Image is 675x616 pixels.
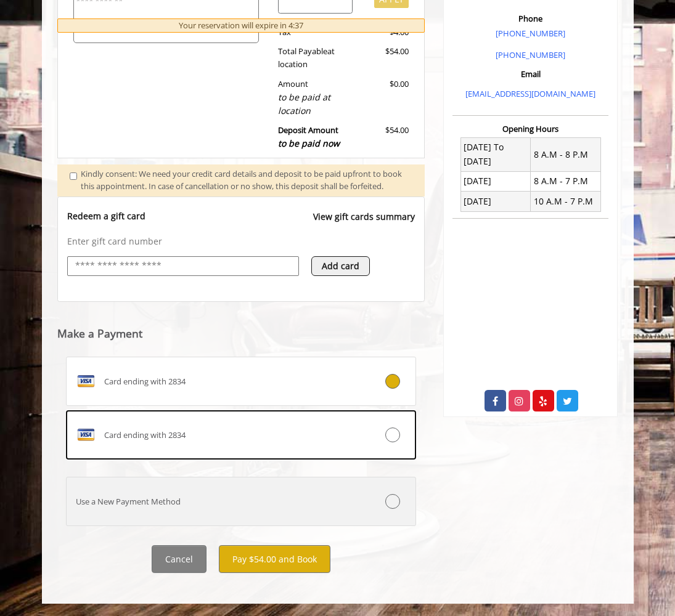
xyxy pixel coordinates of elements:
td: [DATE] To [DATE] [460,137,530,171]
div: Amount [269,78,362,118]
h3: Email [456,70,605,78]
div: $4.00 [362,26,409,39]
div: Your reservation will expire in 4:37 [57,18,425,33]
label: Use a New Payment Method [66,477,417,526]
a: [EMAIL_ADDRESS][DOMAIN_NAME] [465,88,595,99]
a: View gift cards summary [313,210,415,235]
td: 8 A.M - 8 P.M [531,137,600,171]
button: Add card [311,256,370,276]
img: VISA [76,371,96,391]
p: Redeem a gift card [67,210,145,222]
div: Tax [269,26,362,39]
span: to be paid now [278,137,340,149]
b: Deposit Amount [278,124,340,149]
h3: Phone [456,14,605,23]
div: $54.00 [362,124,409,150]
div: Kindly consent: We need your credit card details and deposit to be paid upfront to book this appo... [81,168,412,193]
button: Pay $54.00 and Book [219,545,330,573]
td: [DATE] [460,171,530,191]
td: [DATE] [460,192,530,211]
a: [PHONE_NUMBER] [496,28,565,39]
div: to be paid at location [278,91,353,118]
div: $54.00 [362,45,409,71]
h3: Opening Hours [452,124,608,133]
button: Cancel [152,545,207,573]
a: [PHONE_NUMBER] [496,49,565,60]
div: Use a New Payment Method [67,495,358,508]
span: Card ending with 2834 [104,375,186,388]
td: 8 A.M - 7 P.M [531,171,600,191]
div: $0.00 [362,78,409,118]
label: Make a Payment [57,328,142,339]
div: Total Payable [269,45,362,71]
p: Enter gift card number [67,235,415,248]
span: Card ending with 2834 [104,429,186,442]
img: VISA [76,425,96,445]
td: 10 A.M - 7 P.M [531,192,600,211]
